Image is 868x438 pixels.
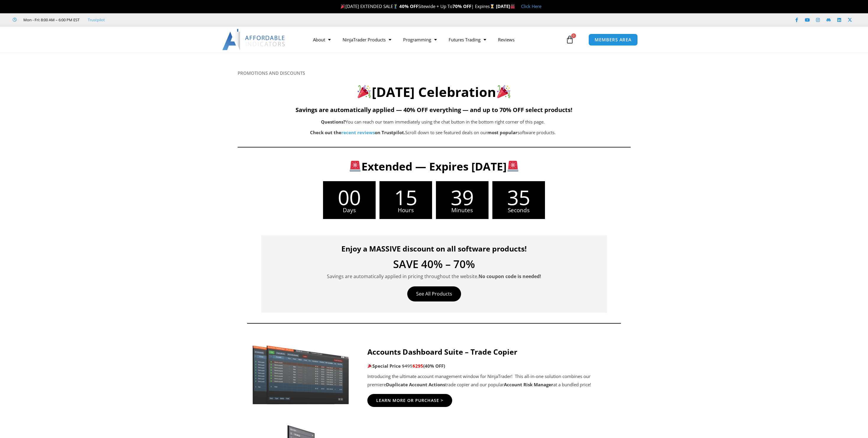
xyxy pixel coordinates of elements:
[507,161,518,172] img: 🚨
[521,3,541,9] a: Click Here
[367,394,452,407] a: Learn More Or Purchase >
[492,187,545,207] span: 35
[339,3,496,9] span: [DATE] EXTENDED SALE Sitewide + Up To | Expires
[478,273,541,280] strong: No coupon code is needed!
[402,363,413,369] span: $495
[307,33,564,46] nav: Menu
[413,363,423,369] span: $295
[492,207,545,213] span: Seconds
[270,244,598,253] h4: Enjoy a MASSIVE discount on all software products!
[368,364,372,368] img: 🎉
[323,207,376,213] span: Days
[436,187,489,207] span: 39
[269,159,600,173] h3: Extended — Expires [DATE]
[341,129,375,135] a: recent reviews
[407,286,461,301] a: See All Products
[267,129,599,137] p: Scroll down to see featured deals on our software products.
[341,4,345,9] img: 🎉
[492,33,520,46] a: Reviews
[376,398,443,403] span: Learn More Or Purchase >
[443,33,492,46] a: Futures Trading
[386,382,445,387] strong: Duplicate Account Actions
[249,343,353,405] img: Screenshot 2024-11-20 151221 | Affordable Indicators – NinjaTrader
[490,4,494,9] img: ⌛
[307,33,337,46] a: About
[423,363,445,369] b: (40% OFF)
[379,187,432,207] span: 15
[310,129,405,135] strong: Check out the on Trustpilot.
[267,118,599,126] p: You can reach our team immediately using the chat button in the bottom right corner of this page.
[379,207,432,213] span: Hours
[571,33,576,38] span: 0
[238,70,631,76] h6: PROMOTIONS AND DISCOUNTS
[496,3,515,9] strong: [DATE]
[595,38,632,42] span: MEMBERS AREA
[323,187,376,207] span: 00
[393,4,398,9] img: 🏌️‍♂️
[367,347,517,357] strong: Accounts Dashboard Suite – Trade Copier
[270,272,598,280] p: Savings are automatically applied in pricing throughout the website.
[397,33,443,46] a: Programming
[557,31,583,48] a: 0
[497,85,510,98] img: 🎉
[238,83,631,101] h2: [DATE] Celebration
[510,4,515,9] img: 🏭
[367,363,401,369] strong: Special Price
[238,106,631,113] h5: Savings are automatically applied — 40% OFF everything — and up to 70% OFF select products!
[22,16,80,23] span: Mon - Fri: 8:00 AM – 6:00 PM EST
[270,259,598,270] h4: SAVE 40% – 70%
[504,382,553,387] strong: Account Risk Manager
[350,161,361,172] img: 🚨
[436,207,489,213] span: Minutes
[358,85,371,98] img: 🎉
[321,119,345,125] b: Questions?
[588,34,638,46] a: MEMBERS AREA
[487,129,517,135] b: most popular
[367,372,619,389] p: Introducing the ultimate account management window for NinjaTrader! This all-in-one solution comb...
[399,3,418,9] strong: 40% OFF
[337,33,397,46] a: NinjaTrader Products
[88,16,105,23] a: Trustpilot
[222,29,286,50] img: LogoAI | Affordable Indicators – NinjaTrader
[452,3,471,9] strong: 70% OFF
